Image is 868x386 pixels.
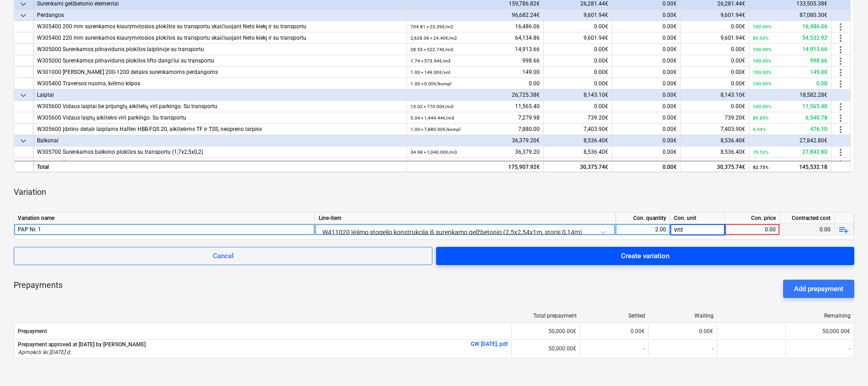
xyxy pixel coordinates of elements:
div: 27,842.80 [753,146,827,158]
div: 8,536.40€ [544,135,612,146]
div: W305000 Surenkamos pilnavidurės plokštės laiptinėje su transportu [37,44,403,55]
div: 64,134.86 [410,32,540,44]
div: 96,682.24€ [407,10,544,21]
div: Total prepayment [516,313,577,319]
div: W305700 Surenkamos balkono plokštės su transportu (1,7x2,5x0,2) [37,146,403,158]
small: 100.00% [753,104,771,109]
small: 100.00% [753,70,771,75]
small: 15.02 × 770.00€ / m3 [410,104,453,109]
small: 100.00% [753,24,771,29]
span: 0.00€ [594,69,608,75]
div: - [648,341,717,356]
div: 0.00€ [612,160,681,172]
span: 0.00€ [663,46,677,52]
span: 0.00€ [594,103,608,110]
div: 0.00€ [648,324,717,339]
div: 0.00 [410,158,540,169]
small: 76.53% [753,150,768,155]
div: W305600 Įdėtinė detalė laiptams Halfen HBB-FQS 20, aikštelėms TF ir TSS, neopreno tarpinė [37,124,403,135]
span: 0.00€ [663,69,677,75]
span: 0.00€ [663,115,677,121]
div: Cancel [213,250,234,262]
div: Line-item [315,213,615,224]
div: 26,725.38€ [407,89,544,101]
div: 0.00 [753,158,827,169]
div: 7,880.00 [410,124,540,135]
div: W305600 Vidaus laiptų aikštelės virš parkingo. Su transportu [37,112,403,124]
div: 14,913.66 [753,44,827,55]
iframe: Chat Widget [822,342,868,386]
div: 50,000.00€ [511,324,580,339]
span: 0.00€ [663,23,677,30]
small: 100.00% [753,81,771,86]
button: Cancel [14,247,432,265]
span: more_vert [835,67,846,78]
div: 54,532.92 [753,32,827,44]
div: 87,080.30€ [749,10,831,21]
p: Prepayment approved at [DATE] by [PERSON_NAME] [18,341,146,349]
div: 7,279.98 [410,112,540,124]
div: Variation name [14,213,315,224]
div: W301000 [PERSON_NAME] 200-1200 detalės surenkamoms perdangoms [37,67,403,78]
span: more_vert [835,33,846,44]
span: playlist_add [838,224,849,235]
div: Total [33,160,407,172]
div: 36,379.20€ [407,135,544,146]
span: more_vert [835,101,846,112]
span: 0.00€ [594,80,608,87]
small: 1.74 × 573.94€ / m3 [410,58,451,63]
small: 28.53 × 522.74€ / m3 [410,47,453,52]
div: 998.66 [753,55,827,67]
div: W305400 Traversos nuoma, kėlimo kilpos [37,78,403,89]
span: more_vert [835,147,846,158]
div: 0.00€ [612,10,681,21]
div: 30,375.74€ [681,160,749,172]
small: 704.81 × 23.39€ / m2 [410,24,453,29]
span: more_vert [835,78,846,89]
small: 100.00% [753,58,771,63]
div: 149.00 [410,67,540,78]
span: 9,601.94€ [721,35,745,41]
span: 739.20€ [725,115,745,121]
span: 0.00€ [594,57,608,64]
button: Create variation [436,247,854,265]
div: 6,540.78 [753,112,827,124]
span: keyboard_arrow_down [18,10,29,21]
div: 36,379.20 [410,146,540,158]
span: more_vert [835,158,846,169]
small: 89.85% [753,115,768,120]
div: 9,601.94€ [681,10,749,21]
small: 1.00 × 7,880.00€ / kompl [410,127,460,132]
div: 998.66 [410,55,540,67]
div: PAP Nr. 1 [18,224,311,235]
div: Add prepayment [794,283,843,295]
small: 100.00% [753,47,771,52]
span: 7,403.90€ [584,126,608,132]
span: 0.00€ [731,80,745,87]
span: more_vert [835,113,846,124]
p: Apmokėti iki [DATE] d. [18,349,146,356]
div: 11,565.40 [753,101,827,112]
div: W305000 Surenkamos pilnavidurės plokštės lifto dangčiui su transportu [37,55,403,67]
small: 5.04 × 1,444.44€ / m3 [410,115,454,120]
div: W305400 220 mm surenkamos kiaurymėtosios plokštės su transportu skaičiuojant Neto kiekį ir su tra... [37,32,403,44]
p: Prepayments [14,280,63,298]
span: 0.00€ [731,103,745,110]
div: Waiting [652,313,714,319]
div: 16,486.06 [410,21,540,32]
span: more_vert [835,44,846,55]
p: Variation [14,187,46,198]
div: 0.00 [780,224,835,235]
span: 9,601.94€ [584,35,608,41]
div: Create variation [621,250,669,262]
div: W305400 200 mm surenkamos kiaurymėtosios plokštės su transportu skaičiuojant Neto kiekį ir su tra... [37,21,403,32]
span: keyboard_arrow_down [18,136,29,146]
div: 50,000.00€ [785,324,854,339]
span: 0.00€ [731,23,745,30]
div: 18,582.28€ [749,89,831,101]
div: 8,143.10€ [681,89,749,101]
small: 82.73% [753,164,768,169]
span: Prepayment [18,328,508,334]
div: W305600 Vidaus laiptai be prijungtų aikštelių virš parkingo. Su transportu [37,101,403,112]
span: 0.00€ [731,57,745,64]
